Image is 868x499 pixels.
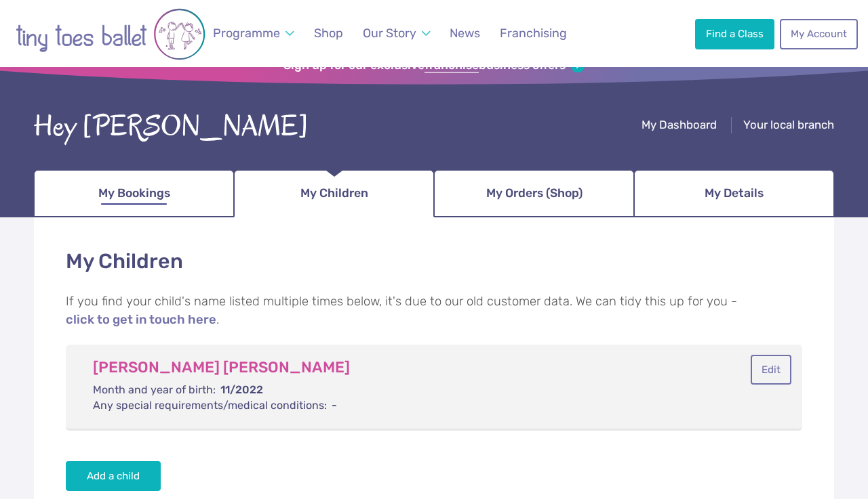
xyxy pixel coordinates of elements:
span: Our Story [363,26,416,40]
a: Shop [308,18,349,49]
button: Edit [751,355,791,385]
span: Franchising [500,26,567,40]
a: My Details [634,170,834,217]
a: News [443,18,486,49]
a: My Orders (Shop) [434,170,634,217]
a: click to get in touch here [66,313,216,327]
h3: [PERSON_NAME] [PERSON_NAME] [93,358,688,377]
a: My Children [234,170,434,217]
span: My Orders (Shop) [486,181,583,205]
img: tiny toes ballet [16,7,205,61]
span: My Details [705,181,764,205]
dd: 11/2022 [93,383,688,397]
dd: - [93,398,688,413]
a: My Dashboard [642,118,717,135]
dt: Any special requirements/medical conditions: [93,398,327,413]
div: Hey [PERSON_NAME] [34,106,309,148]
a: Programme [207,18,300,49]
a: Franchising [494,18,573,49]
span: My Dashboard [642,118,717,131]
span: My Children [300,181,368,205]
a: Your local branch [743,118,834,135]
button: Add a child [66,461,161,491]
span: Your local branch [743,118,834,131]
a: My Bookings [34,170,234,217]
a: My Account [780,19,857,49]
h1: My Children [66,247,802,276]
span: Programme [213,26,280,40]
span: News [450,26,480,40]
span: My Bookings [98,181,170,205]
span: Shop [314,26,343,40]
a: Find a Class [695,19,774,49]
a: Our Story [357,18,437,49]
p: If you find your child's name listed multiple times below, it's due to our old customer data. We ... [66,292,802,330]
dt: Month and year of birth: [93,383,216,397]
